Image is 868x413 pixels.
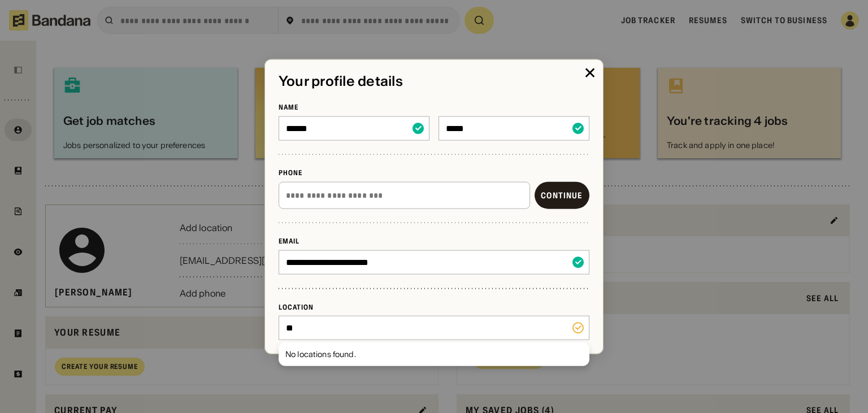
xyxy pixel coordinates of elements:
[279,103,589,112] div: Name
[285,349,583,359] div: No locations found.
[279,237,589,246] div: Email
[279,302,589,311] div: Location
[541,192,583,199] div: Continue
[279,73,589,89] div: Your profile details
[279,168,589,177] div: Phone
